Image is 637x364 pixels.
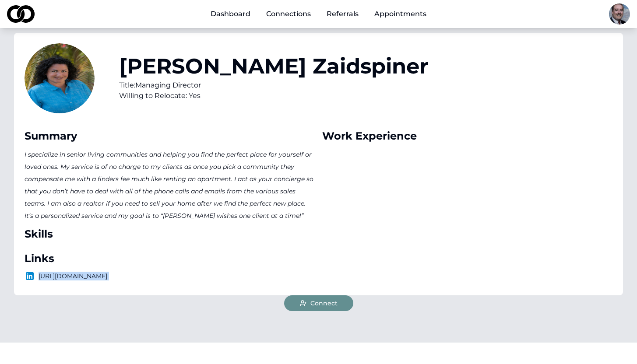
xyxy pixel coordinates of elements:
[204,5,257,23] a: Dashboard
[25,271,315,281] p: [URL][DOMAIN_NAME]
[320,5,366,23] a: Referrals
[322,129,613,143] div: Work Experience
[25,252,315,266] div: Links
[259,5,318,23] a: Connections
[310,299,338,308] span: Connect
[25,129,315,143] div: Summary
[204,5,433,23] nav: Main
[284,295,353,311] button: Connect
[119,80,429,91] div: Title: Managing Director
[25,43,95,113] img: 05a4a188-fe2d-4077-90f1-cea053e115b0-IMG_5876-profile_picture.jpeg
[25,227,315,241] div: Skills
[119,91,429,101] div: Willing to Relocate: Yes
[609,3,630,24] img: 96ba5119-89f2-4365-82e5-b96b711a7174-MeGray2-profile_picture.png
[119,56,429,77] h1: [PERSON_NAME] Zaidspiner
[7,5,35,23] img: logo
[367,5,433,23] a: Appointments
[25,271,35,281] img: logo
[25,148,315,222] p: I specialize in senior living communities and helping you find the perfect place for yourself or ...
